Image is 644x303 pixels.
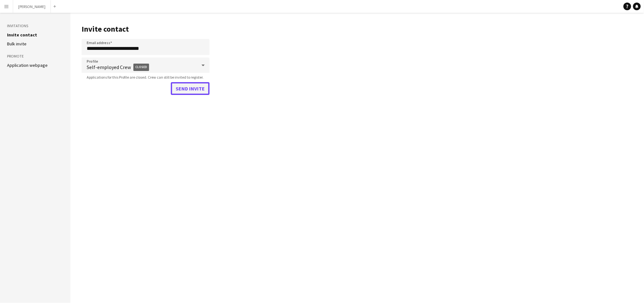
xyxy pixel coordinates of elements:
h3: Invitations [7,23,63,29]
button: [PERSON_NAME] [13,0,51,13]
h3: Promote [7,53,63,59]
h1: Invite contact [82,24,210,34]
span: Closed [133,64,149,71]
span: Applications for this Profile are closed. Crew can still be invited to register. [82,75,209,80]
a: Application webpage [7,62,48,68]
a: Invite contact [7,32,37,38]
button: Send invite [171,82,210,95]
span: Self-employed Crew [87,60,197,75]
a: Bulk invite [7,41,27,47]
